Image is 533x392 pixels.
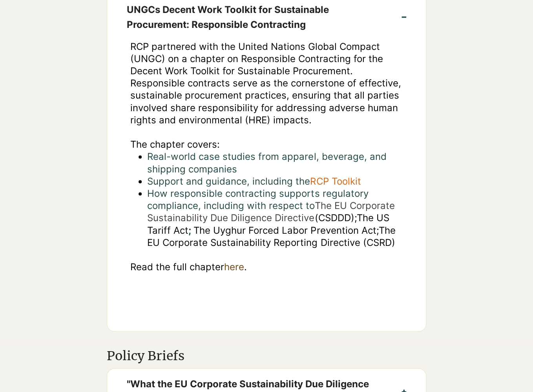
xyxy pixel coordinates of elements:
[244,261,247,273] span: .
[314,212,356,223] span: (CSDDD);
[107,40,426,331] div: UNGCs Decent Work Toolkit for Sustainable Procurement: Responsible Contracting
[130,261,224,273] span: Read the full chapter
[147,200,394,223] a: The EU Corporate Sustainability Due Diligence Directive
[147,212,389,236] span: The US Tariff Act
[130,139,220,150] span: The chapter covers:
[147,225,395,248] span: The EU Corporate Sustainability Reporting Directive (CSRD)
[147,188,368,211] span: How responsible contracting supports regulatory compliance, including with respect to
[130,41,401,126] span: RCP partnered with the United Nations Global Compact (UNGC) on a chapter on Responsible Contracti...
[147,151,386,174] span: Real-world case studies from apparel, beverage, and shipping companies
[310,176,361,187] a: RCP Toolkit
[127,2,382,33] span: UNGCs Decent Work Toolkit for Sustainable Procurement: Responsible Contracting
[147,176,310,187] span: Support and guidance, including the
[188,225,191,236] span: ;
[193,225,378,236] span: The Uyghur Forced Labor Prevention Act;
[224,261,244,273] a: here
[107,348,184,364] span: Policy Briefs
